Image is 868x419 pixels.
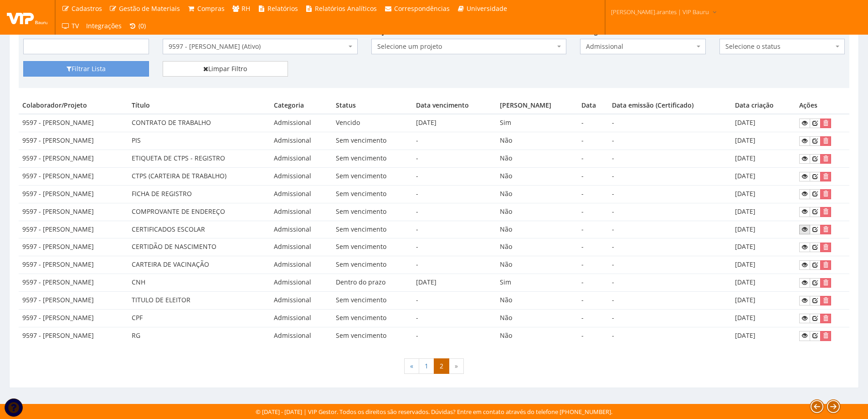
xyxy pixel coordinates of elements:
td: - [608,185,732,203]
span: Selecione um projeto [377,42,555,51]
span: [PERSON_NAME].arantes | VIP Bauru [611,7,709,16]
td: Não [496,292,578,310]
td: - [578,274,608,292]
td: Não [496,167,578,185]
a: TV [58,17,82,35]
td: [DATE] [731,114,795,132]
th: Colaborador/Projeto [19,97,128,114]
td: RG [128,327,270,344]
td: - [608,309,732,327]
span: (0) [139,21,146,30]
td: - [412,238,496,256]
td: Não [496,150,578,168]
td: Sem vencimento [332,256,412,274]
td: - [578,185,608,203]
td: Admissional [270,167,332,185]
td: - [608,114,732,132]
th: Data criação [731,97,795,114]
th: Ações [796,97,849,114]
td: - [608,256,732,274]
a: Limpar Filtro [163,61,288,77]
td: - [608,292,732,310]
span: Relatórios Analíticos [315,4,377,13]
td: [DATE] [731,150,795,168]
td: Admissional [270,150,332,168]
span: 9597 - KAMILLA YORRANA DA SILVA MOURA (Ativo) [163,39,358,54]
td: - [578,167,608,185]
td: Admissional [270,132,332,150]
td: - [578,327,608,344]
td: Sim [496,274,578,292]
td: - [412,150,496,168]
td: - [412,185,496,203]
td: [DATE] [731,167,795,185]
td: TITULO DE ELEITOR [128,292,270,310]
td: Não [496,309,578,327]
td: Sem vencimento [332,221,412,238]
span: Gestão de Materiais [119,4,180,13]
td: Admissional [270,203,332,221]
td: [DATE] [412,114,496,132]
td: - [578,132,608,150]
td: Sem vencimento [332,203,412,221]
td: COMPROVANTE DE ENDEREÇO [128,203,270,221]
th: Categoria [270,97,332,114]
td: Não [496,238,578,256]
td: - [608,221,732,238]
td: [DATE] [731,274,795,292]
button: Filtrar Lista [23,61,149,77]
td: Sem vencimento [332,150,412,168]
td: 9597 - [PERSON_NAME] [19,114,128,132]
th: Data [578,97,608,114]
td: - [412,309,496,327]
td: Não [496,221,578,238]
td: 9597 - [PERSON_NAME] [19,309,128,327]
span: Selecione um projeto [371,39,566,54]
td: [DATE] [731,292,795,310]
td: Admissional [270,292,332,310]
td: - [412,256,496,274]
th: [PERSON_NAME] [496,97,578,114]
span: Relatórios [267,4,298,13]
td: 9597 - [PERSON_NAME] [19,203,128,221]
td: ETIQUETA DE CTPS - REGISTRO [128,150,270,168]
span: Admissional [580,39,706,54]
td: CNH [128,274,270,292]
td: Admissional [270,238,332,256]
span: Selecione o status [725,42,834,51]
td: Não [496,132,578,150]
td: - [578,238,608,256]
td: CONTRATO DE TRABALHO [128,114,270,132]
a: « Anterior [404,358,419,374]
span: Correspondências [394,4,450,13]
td: - [578,309,608,327]
span: Compras [197,4,225,13]
td: - [578,114,608,132]
a: Integrações [82,17,125,35]
td: - [608,327,732,344]
td: Não [496,203,578,221]
td: Não [496,327,578,344]
td: - [578,150,608,168]
td: - [608,167,732,185]
span: 9597 - KAMILLA YORRANA DA SILVA MOURA (Ativo) [169,42,346,51]
td: 9597 - [PERSON_NAME] [19,185,128,203]
td: Dentro do prazo [332,274,412,292]
span: » [449,358,464,374]
td: CARTEIRA DE VACINAÇÃO [128,256,270,274]
td: Vencido [332,114,412,132]
td: Sem vencimento [332,132,412,150]
td: - [608,150,732,168]
td: - [608,274,732,292]
td: 9597 - [PERSON_NAME] [19,238,128,256]
td: 9597 - [PERSON_NAME] [19,150,128,168]
a: 1 [419,358,434,374]
span: 2 [434,358,449,374]
td: Admissional [270,327,332,344]
td: PIS [128,132,270,150]
span: RH [241,4,250,13]
td: - [608,238,732,256]
td: Sem vencimento [332,167,412,185]
span: Universidade [467,4,507,13]
td: - [412,167,496,185]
